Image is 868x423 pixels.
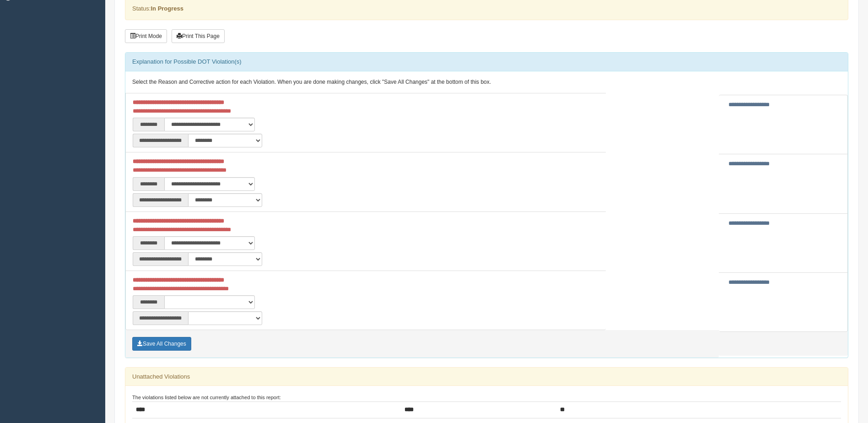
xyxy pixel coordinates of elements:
strong: In Progress [151,5,183,12]
div: Explanation for Possible DOT Violation(s) [125,53,848,71]
button: Print This Page [172,29,225,43]
div: Unattached Violations [125,368,848,386]
small: The violations listed below are not currently attached to this report: [132,395,281,400]
button: Print Mode [125,29,167,43]
div: Select the Reason and Corrective action for each Violation. When you are done making changes, cli... [125,71,848,93]
button: Save [132,337,191,351]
